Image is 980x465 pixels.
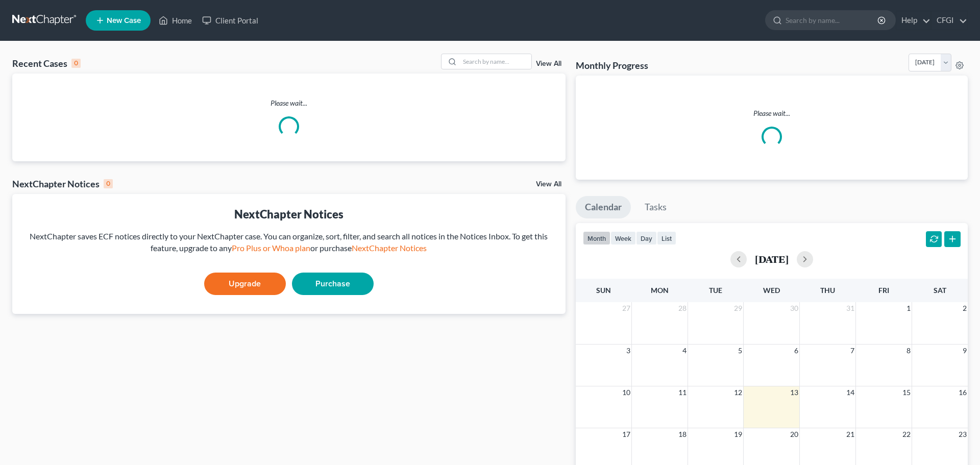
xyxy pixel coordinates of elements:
[576,196,631,218] a: Calendar
[849,345,855,357] span: 7
[958,386,968,399] span: 16
[677,302,688,314] span: 28
[755,254,789,264] h2: [DATE]
[845,302,855,314] span: 31
[737,345,743,357] span: 5
[733,428,743,440] span: 19
[733,302,743,314] span: 29
[958,428,968,440] span: 23
[596,286,611,295] span: Sun
[625,345,631,357] span: 3
[878,286,889,295] span: Fri
[232,243,310,253] a: Pro Plus or Whoa plan
[896,11,930,30] a: Help
[932,11,967,30] a: CFGI
[71,59,81,68] div: 0
[12,178,113,190] div: NextChapter Notices
[20,206,557,222] div: NextChapter Notices
[104,179,113,188] div: 0
[621,386,631,399] span: 10
[584,108,960,118] p: Please wait...
[905,302,912,314] span: 1
[204,273,286,295] a: Upgrade
[789,386,799,399] span: 13
[677,428,688,440] span: 18
[677,386,688,399] span: 11
[763,286,780,295] span: Wed
[786,11,879,30] input: Search by name...
[536,60,561,67] a: View All
[107,17,141,25] span: New Case
[709,286,722,295] span: Tue
[651,286,669,295] span: Mon
[820,286,835,295] span: Thu
[352,243,427,253] a: NextChapter Notices
[610,231,636,245] button: week
[962,302,968,314] span: 2
[789,428,799,440] span: 20
[636,231,657,245] button: day
[576,59,648,71] h3: Monthly Progress
[460,54,531,69] input: Search by name...
[845,428,855,440] span: 21
[901,428,912,440] span: 22
[962,345,968,357] span: 9
[12,57,81,69] div: Recent Cases
[292,273,374,295] a: Purchase
[845,386,855,399] span: 14
[536,181,561,188] a: View All
[621,428,631,440] span: 17
[733,386,743,399] span: 12
[901,386,912,399] span: 15
[20,231,557,254] div: NextChapter saves ECF notices directly to your NextChapter case. You can organize, sort, filter, ...
[905,345,912,357] span: 8
[154,11,197,30] a: Home
[197,11,263,30] a: Client Portal
[635,196,676,218] a: Tasks
[621,302,631,314] span: 27
[789,302,799,314] span: 30
[657,231,676,245] button: list
[583,231,610,245] button: month
[793,345,799,357] span: 6
[681,345,688,357] span: 4
[12,98,566,108] p: Please wait...
[934,286,946,295] span: Sat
